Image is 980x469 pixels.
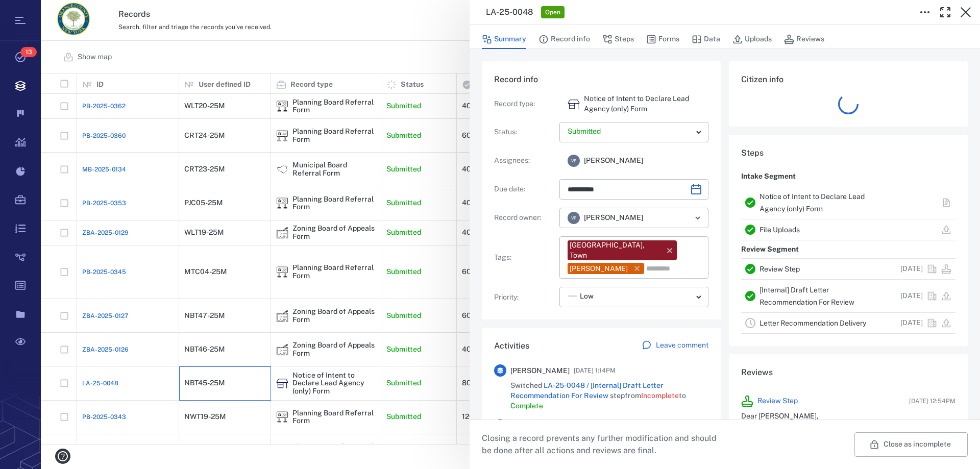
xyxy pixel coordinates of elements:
[686,179,706,200] button: Choose date, selected date is Oct 12, 2025
[494,292,555,303] p: Priority :
[494,213,555,223] p: Record owner :
[486,6,533,18] h3: LA-25-0048
[741,240,799,259] p: Review Segment
[494,340,529,352] h6: Activities
[570,264,628,274] div: [PERSON_NAME]
[741,167,796,186] p: Intake Segment
[915,2,935,22] button: Toggle to Edit Boxes
[494,99,555,109] p: Record type :
[900,291,923,301] p: [DATE]
[510,381,664,400] a: LA-25-0048 / [Internal] Draft Letter Recommendation For Review
[584,94,708,114] p: Notice of Intent to Declare Lead Agency (only) Form
[602,30,634,49] button: Steps
[570,240,660,260] div: [GEOGRAPHIC_DATA], Town
[729,61,968,135] div: Citizen info
[741,73,955,86] h6: Citizen info
[543,8,562,17] span: Open
[482,30,526,49] button: Summary
[568,155,580,167] div: V F
[646,30,679,49] button: Forms
[692,30,720,49] button: Data
[759,226,800,234] a: File Uploads
[568,212,580,224] div: V F
[759,286,854,306] a: [Internal] Draft Letter Recommendation For Review
[494,156,555,166] p: Assignees :
[510,402,543,410] span: Complete
[854,432,968,457] button: Close as incomplete
[568,127,692,137] p: Submitted
[584,156,643,166] span: [PERSON_NAME]
[568,98,580,110] div: Notice of Intent to Declare Lead Agency (only) Form
[900,264,923,274] p: [DATE]
[494,127,555,137] p: Status :
[691,211,705,225] button: Open
[642,340,708,352] a: Leave comment
[741,147,955,159] h6: Steps
[494,184,555,194] p: Due date :
[538,30,590,49] button: Record info
[757,396,798,406] a: Review Step
[729,135,968,354] div: StepsIntake SegmentNotice of Intent to Declare Lead Agency (only) FormFile UploadsReview SegmentR...
[759,265,800,273] a: Review Step
[784,30,824,49] button: Reviews
[494,73,708,86] h6: Record info
[580,291,594,302] span: Low
[732,30,772,49] button: Uploads
[574,364,616,377] span: [DATE] 1:14PM
[741,411,955,422] p: Dear [PERSON_NAME],
[20,47,37,57] span: 13
[482,432,725,457] p: Closing a record prevents any further modification and should be done after all actions and revie...
[909,397,955,406] span: [DATE] 12:54PM
[955,2,976,22] button: Close
[494,253,555,263] p: Tags :
[641,391,679,400] span: Incomplete
[584,213,643,223] span: [PERSON_NAME]
[900,318,923,328] p: [DATE]
[510,366,570,376] span: [PERSON_NAME]
[482,61,721,328] div: Record infoRecord type:Notice of Intent to Declare Lead Agency (only) FormStatus:Assignees:VF[PER...
[759,319,866,327] a: Letter Recommendation Delivery
[510,381,708,411] span: Switched step from to
[23,7,44,16] span: Help
[741,366,955,379] h6: Reviews
[759,192,865,213] a: Notice of Intent to Declare Lead Agency (only) Form
[935,2,955,22] button: Toggle Fullscreen
[656,340,708,351] p: Leave comment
